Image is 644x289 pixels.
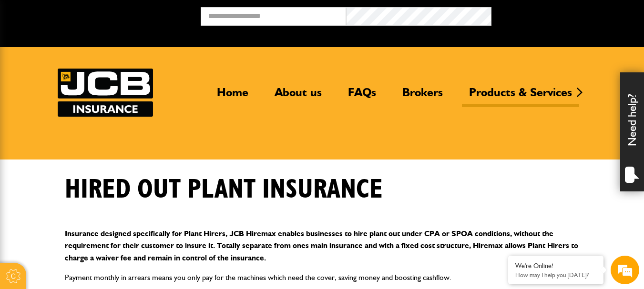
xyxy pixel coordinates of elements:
div: Need help? [620,72,644,191]
h1: Hired out plant insurance [65,174,383,206]
a: Brokers [395,85,450,107]
a: FAQs [341,85,383,107]
a: JCB Insurance Services [58,69,153,117]
div: We're Online! [515,262,596,270]
a: Home [210,85,256,107]
a: Products & Services [462,85,579,107]
p: Payment monthly in arrears means you only pay for the machines which need the cover, saving money... [65,271,580,284]
a: About us [267,85,329,107]
p: Insurance designed specifically for Plant Hirers, JCB Hiremax enables businesses to hire plant ou... [65,228,580,264]
button: Broker Login [491,7,637,22]
img: JCB Insurance Services logo [58,69,153,117]
p: How may I help you today? [515,271,596,279]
